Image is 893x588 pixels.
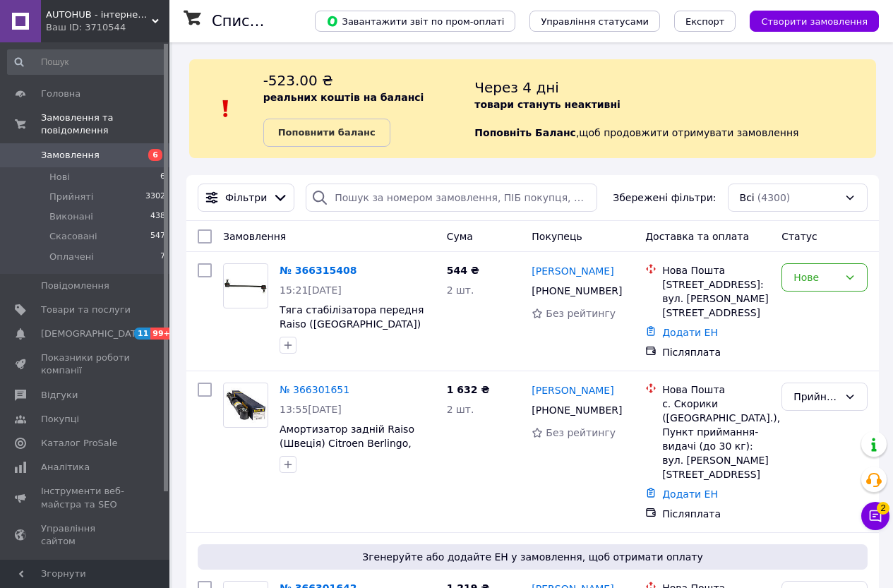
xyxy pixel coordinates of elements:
[662,383,770,397] div: Нова Пошта
[662,263,770,277] div: Нова Пошта
[41,304,131,316] span: Товари та послуги
[532,383,613,397] a: [PERSON_NAME]
[613,191,716,205] span: Збережені фільтри:
[41,389,78,402] span: Відгуки
[529,400,623,420] div: [PHONE_NUMBER]
[41,437,117,450] span: Каталог ProSale
[474,71,876,147] div: , щоб продовжити отримувати замовлення
[662,397,770,481] div: с. Скорики ([GEOGRAPHIC_DATA].), Пункт приймання-видачі (до 30 кг): вул. [PERSON_NAME][STREET_ADD...
[41,461,90,474] span: Аналітика
[49,210,93,223] span: Виконані
[223,383,268,428] a: Фото товару
[736,15,879,26] a: Створити замовлення
[861,502,889,530] button: Чат з покупцем2
[447,265,479,276] span: 544 ₴
[41,485,131,510] span: Інструменти веб-майстра та SEO
[46,21,169,34] div: Ваш ID: 3710544
[685,16,725,27] span: Експорт
[546,427,616,438] span: Без рейтингу
[532,231,582,242] span: Покупець
[41,352,131,377] span: Показники роботи компанії
[41,328,145,340] span: [DEMOGRAPHIC_DATA]
[326,15,504,28] span: Завантажити звіт по пром-оплаті
[134,328,150,340] span: 11
[223,263,268,308] a: Фото товару
[793,270,839,285] div: Нове
[447,384,490,395] span: 1 632 ₴
[280,424,414,477] a: Амортизатор задній Raiso (Швеція) Citroen Berlingo, [PERSON_NAME] 96- #RS200450 UAJJCVI2
[447,404,474,415] span: 2 шт.
[150,230,165,243] span: 547
[160,171,165,184] span: 6
[263,92,424,103] b: реальних коштів на балансі
[280,284,342,296] span: 15:21[DATE]
[223,231,286,242] span: Замовлення
[750,11,879,32] button: Створити замовлення
[662,507,770,521] div: Післяплата
[280,265,356,276] a: № 366315408
[447,284,474,296] span: 2 шт.
[41,280,109,292] span: Повідомлення
[877,502,889,515] span: 2
[49,230,97,243] span: Скасовані
[215,98,236,119] img: :exclamation:
[41,522,131,548] span: Управління сайтом
[46,8,152,21] span: AUTOHUB - інтернет-магазин автозапчастин
[224,388,268,423] img: Фото товару
[224,272,268,301] img: Фото товару
[280,384,349,395] a: № 366301651
[541,16,649,27] span: Управління статусами
[7,49,167,75] input: Пошук
[674,11,736,32] button: Експорт
[757,192,791,203] span: (4300)
[474,99,621,110] b: товари стануть неактивні
[49,251,94,263] span: Оплачені
[263,72,333,89] span: -523.00 ₴
[203,550,862,564] span: Згенеруйте або додайте ЕН у замовлення, щоб отримати оплату
[263,119,390,147] a: Поповнити баланс
[662,345,770,359] div: Післяплата
[41,112,169,137] span: Замовлення та повідомлення
[781,231,817,242] span: Статус
[49,191,93,203] span: Прийняті
[150,328,174,340] span: 99+
[793,389,839,404] div: Прийнято
[145,191,165,203] span: 3302
[447,231,473,242] span: Cума
[740,191,755,205] span: Всі
[532,264,613,278] a: [PERSON_NAME]
[41,413,79,426] span: Покупці
[160,251,165,263] span: 7
[662,488,718,500] a: Додати ЕН
[662,277,770,320] div: [STREET_ADDRESS]: вул. [PERSON_NAME][STREET_ADDRESS]
[761,16,868,27] span: Створити замовлення
[645,231,749,242] span: Доставка та оплата
[474,79,559,96] span: Через 4 дні
[225,191,267,205] span: Фільтри
[529,11,660,32] button: Управління статусами
[546,308,616,319] span: Без рейтингу
[278,127,376,138] b: Поповнити баланс
[280,304,424,372] a: Тяга стабілізатора передня Raiso ([GEOGRAPHIC_DATA]) Hyundai Tucson, Хюндай Туксон 04-10 #RL-8483...
[474,127,576,138] b: Поповніть Баланс
[41,149,100,162] span: Замовлення
[212,13,355,30] h1: Список замовлень
[148,149,162,161] span: 6
[315,11,515,32] button: Завантажити звіт по пром-оплаті
[529,281,623,301] div: [PHONE_NUMBER]
[306,184,597,212] input: Пошук за номером замовлення, ПІБ покупця, номером телефону, Email, номером накладної
[49,171,70,184] span: Нові
[280,404,342,415] span: 13:55[DATE]
[150,210,165,223] span: 438
[41,88,80,100] span: Головна
[662,327,718,338] a: Додати ЕН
